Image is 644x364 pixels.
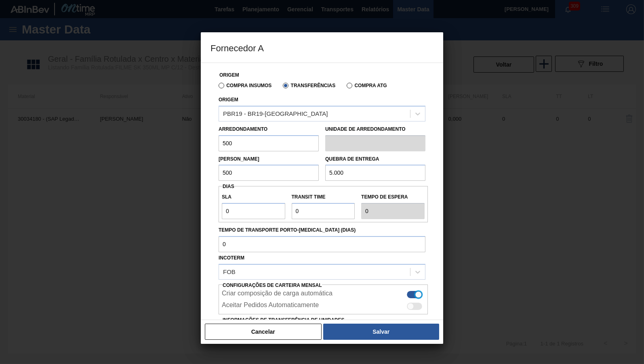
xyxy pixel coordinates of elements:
button: Salvar [323,324,439,340]
label: Compra Insumos [219,83,271,88]
label: Aceitar Pedidos Automaticamente [222,301,319,311]
label: Transit Time [292,191,355,203]
label: [PERSON_NAME] [219,156,259,162]
div: PBR19 - BR19-[GEOGRAPHIC_DATA] [223,110,328,117]
label: Arredondamento [219,126,267,132]
span: Configurações de Carteira Mensal [223,282,322,288]
label: Transferências [283,83,335,88]
button: Cancelar [205,324,322,340]
label: Origem [219,97,238,103]
label: Criar composição de carga automática [222,290,333,299]
label: Unidade de arredondamento [325,123,425,135]
span: Dias [223,184,234,189]
div: Essa configuração habilita aceite automático do pedido do lado do fornecedor [219,299,428,311]
label: Origem [219,72,239,78]
div: FOB [223,268,236,275]
div: Essa configuração habilita a criação automática de composição de carga do lado do fornecedor caso... [219,288,428,299]
h3: Fornecedor A [201,32,443,63]
label: Informações de Transferência de Unidades [223,317,345,323]
label: SLA [222,191,285,203]
label: Quebra de entrega [325,156,379,162]
label: Compra ATG [347,83,387,88]
label: Tempo de espera [361,191,425,203]
label: Incoterm [219,255,244,261]
label: Tempo de Transporte Porto-[MEDICAL_DATA] (dias) [219,224,425,236]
